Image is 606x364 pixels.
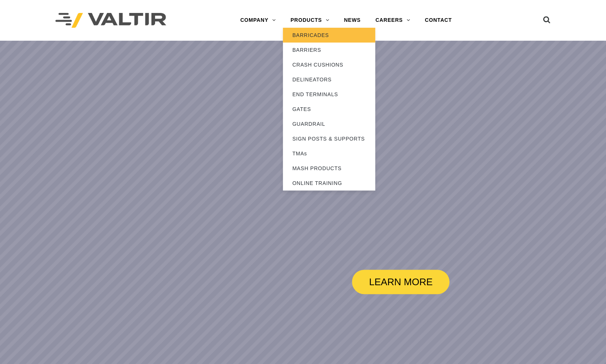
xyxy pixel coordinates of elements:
a: TMAs [283,146,375,161]
a: BARRICADES [283,28,375,43]
a: END TERMINALS [283,87,375,102]
img: Valtir [55,13,166,28]
a: COMPANY [233,13,283,28]
a: CONTACT [417,13,459,28]
a: CRASH CUSHIONS [283,57,375,72]
a: MASH PRODUCTS [283,161,375,176]
a: GATES [283,102,375,117]
a: SIGN POSTS & SUPPORTS [283,131,375,146]
a: LEARN MORE [352,270,449,294]
a: DELINEATORS [283,72,375,87]
a: PRODUCTS [283,13,336,28]
a: GUARDRAIL [283,117,375,131]
a: ONLINE TRAINING [283,176,375,191]
a: CAREERS [368,13,417,28]
a: BARRIERS [283,43,375,57]
a: NEWS [336,13,368,28]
